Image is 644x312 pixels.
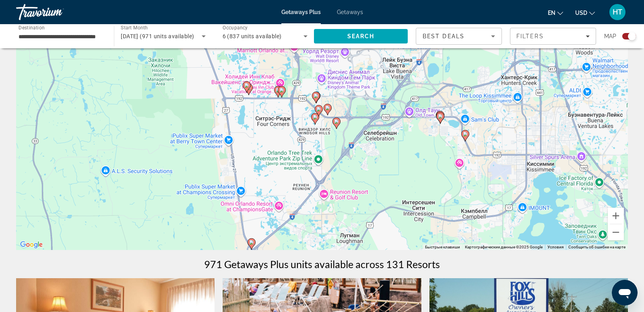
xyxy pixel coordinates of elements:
button: Увеличить [608,208,624,224]
button: Change currency [575,7,595,19]
a: Getaways [337,9,363,15]
mat-select: Sort by [423,31,495,41]
button: Быстрые клавиши [425,244,460,250]
span: Best Deals [423,33,464,39]
button: Search [314,29,408,43]
span: 6 (837 units available) [223,33,282,39]
a: Открыть эту область в Google Картах (в новом окне) [18,240,45,250]
span: Map [604,31,616,42]
iframe: Кнопка запуска окна обмена сообщениями [612,280,638,306]
img: Google [18,240,45,250]
span: Картографические данные ©2025 Google [465,245,543,249]
span: Occupancy [223,25,248,31]
a: Getaways Plus [281,9,321,15]
a: Travorium [16,2,97,23]
button: User Menu [607,4,628,21]
span: Filters [516,33,544,39]
a: Сообщить об ошибке на карте [568,245,625,249]
h1: 971 Getaways Plus units available across 131 Resorts [204,258,440,270]
button: Filters [510,28,596,45]
button: Change language [548,7,563,19]
a: Условия (ссылка откроется в новой вкладке) [547,245,563,249]
span: HT [613,8,622,16]
span: USD [575,10,587,16]
button: Уменьшить [608,224,624,240]
input: Select destination [19,32,103,41]
span: Destination [19,25,45,30]
span: en [548,10,555,16]
span: [DATE] (971 units available) [121,33,194,39]
span: Search [347,33,375,39]
span: Start Month [121,25,148,31]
